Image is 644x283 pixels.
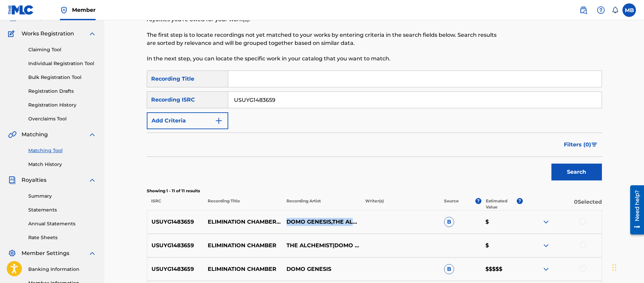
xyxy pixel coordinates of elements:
a: Claiming Tool [28,46,96,53]
p: ELIMINATION CHAMBER [203,242,282,250]
p: DOMO GENESIS [282,265,361,273]
p: Estimated Value [486,198,517,210]
p: Source [444,198,459,210]
iframe: Chat Widget [610,251,644,283]
div: Help [594,3,608,17]
span: Member [72,6,96,14]
p: USUYG1483659 [147,218,204,226]
form: Search Form [147,70,602,184]
a: Rate Sheets [28,234,96,241]
p: USUYG1483659 [147,265,204,273]
span: Member Settings [22,249,69,257]
div: Notifications [612,7,618,13]
a: Statements [28,206,96,214]
span: Matching [22,131,48,139]
p: ELIMINATION CHAMBER [203,265,282,273]
img: help [597,6,605,14]
img: expand [88,131,96,139]
p: Writer(s) [361,198,440,210]
p: 0 Selected [523,198,602,210]
img: MLC Logo [8,5,34,15]
p: ELIMINATION CHAMBER [FEAT. [PERSON_NAME], [PERSON_NAME], ACTION [PERSON_NAME]] [203,218,282,226]
img: search [579,6,587,14]
a: Annual Statements [28,220,96,227]
img: Royalties [8,176,16,184]
p: $ [481,218,523,226]
p: In the next step, you can locate the specific work in your catalog that you want to match. [147,55,497,63]
iframe: Resource Center [625,183,644,237]
div: User Menu [622,3,636,17]
img: expand [542,218,550,226]
button: Search [551,164,602,180]
a: Bulk Registration Tool [28,74,96,81]
p: The first step is to locate recordings not yet matched to your works by entering criteria in the ... [147,31,497,47]
a: Match History [28,161,96,168]
a: Individual Registration Tool [28,60,96,67]
span: ? [517,198,523,204]
button: Filters (0) [560,136,602,153]
a: Overclaims Tool [28,115,96,122]
span: Works Registration [22,30,74,38]
a: Matching Tool [28,147,96,154]
span: B [444,217,454,227]
img: Works Registration [8,30,17,38]
span: Filters ( 0 ) [564,141,591,149]
img: Matching [8,131,16,139]
p: ISRC [147,198,203,210]
p: Recording Artist [282,198,361,210]
span: B [444,264,454,274]
p: Recording Title [203,198,282,210]
img: Top Rightsholder [60,6,68,14]
p: THE ALCHEMIST|DOMO GENESIS [282,242,361,250]
img: expand [542,265,550,273]
a: Registration History [28,102,96,109]
p: $$$$$ [481,265,523,273]
p: $ [481,242,523,250]
span: ? [475,198,481,204]
a: Public Search [577,3,590,17]
img: expand [88,30,96,38]
a: CatalogCatalog [8,13,43,22]
p: USUYG1483659 [147,242,204,250]
img: expand [88,249,96,257]
p: DOMO GENESIS,THE ALCHEMIST [282,218,361,226]
img: filter [591,143,597,147]
a: Registration Drafts [28,88,96,95]
a: Banking Information [28,266,96,273]
div: Drag [612,257,616,278]
img: 9d2ae6d4665cec9f34b9.svg [215,117,223,125]
button: Add Criteria [147,112,228,129]
p: Showing 1 - 11 of 11 results [147,188,602,194]
img: expand [542,242,550,250]
img: Member Settings [8,249,16,257]
a: Summary [28,193,96,200]
span: Royalties [22,176,46,184]
img: expand [88,176,96,184]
